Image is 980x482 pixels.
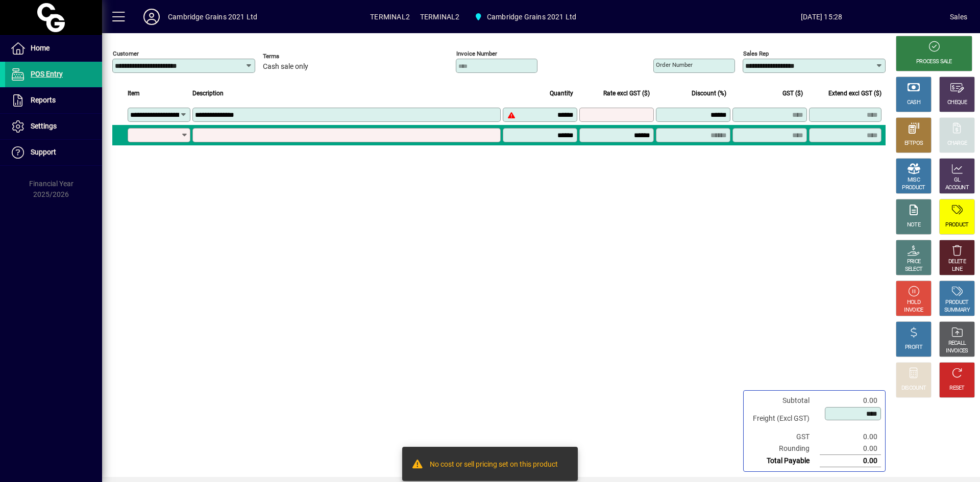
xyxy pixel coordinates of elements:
div: PRODUCT [945,299,968,307]
div: GL [954,176,961,184]
div: PROCESS SALE [916,58,952,66]
span: Discount (%) [692,88,726,99]
div: EFTPOS [904,140,923,147]
td: Freight (Excl GST) [748,407,820,431]
span: Quantity [550,88,573,99]
span: Extend excl GST ($) [828,88,881,99]
div: LINE [952,266,962,273]
span: Reports [31,96,56,104]
div: DELETE [948,258,966,266]
td: 0.00 [820,431,881,443]
div: INVOICE [904,307,923,314]
td: 0.00 [820,455,881,467]
span: Item [128,88,140,99]
a: Home [5,36,102,61]
div: PRICE [907,258,921,266]
div: NOTE [907,221,920,229]
div: INVOICES [946,347,968,355]
span: Terms [263,53,324,60]
div: RESET [949,385,965,392]
span: Home [31,44,50,52]
td: Subtotal [748,395,820,407]
span: Description [192,88,224,99]
div: No cost or sell pricing set on this product [430,459,558,471]
div: SELECT [905,266,923,273]
span: Cash sale only [263,63,308,71]
a: Support [5,140,102,165]
mat-label: Customer [113,50,139,57]
div: RECALL [948,340,966,347]
div: ACCOUNT [945,184,969,192]
a: Reports [5,88,102,113]
div: Sales [950,9,967,25]
td: 0.00 [820,443,881,455]
div: CASH [907,99,920,107]
button: Profile [135,8,168,26]
span: POS Entry [31,70,63,78]
div: CHARGE [947,140,967,147]
div: DISCOUNT [901,385,926,392]
div: PRODUCT [945,221,968,229]
span: [DATE] 15:28 [693,9,950,25]
span: TERMINAL2 [370,9,410,25]
mat-label: Order number [656,61,693,68]
td: Total Payable [748,455,820,467]
div: PRODUCT [902,184,925,192]
td: GST [748,431,820,443]
span: Cambridge Grains 2021 Ltd [470,8,580,26]
div: MISC [908,176,920,184]
div: SUMMARY [944,307,970,314]
td: 0.00 [820,395,881,407]
div: HOLD [907,299,920,307]
div: Cambridge Grains 2021 Ltd [168,9,257,25]
mat-label: Sales rep [743,50,769,57]
div: CHEQUE [947,99,967,107]
span: Rate excl GST ($) [603,88,650,99]
span: Support [31,148,56,156]
div: PROFIT [905,344,922,351]
span: GST ($) [782,88,803,99]
a: Settings [5,114,102,139]
span: Cambridge Grains 2021 Ltd [487,9,576,25]
td: Rounding [748,443,820,455]
span: TERMINAL2 [420,9,460,25]
mat-label: Invoice number [456,50,497,57]
span: Settings [31,122,57,130]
